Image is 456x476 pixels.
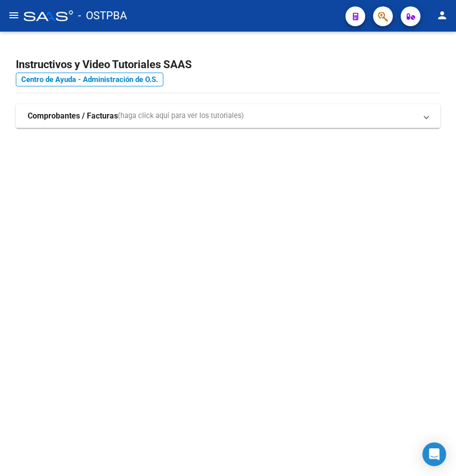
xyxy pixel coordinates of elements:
[422,442,446,466] div: Open Intercom Messenger
[16,55,440,74] h2: Instructivos y Video Tutoriales SAAS
[8,9,20,21] mat-icon: menu
[436,9,448,21] mat-icon: person
[16,73,163,86] a: Centro de Ayuda - Administración de O.S.
[118,111,244,121] span: (haga click aquí para ver los tutoriales)
[78,5,127,27] span: - OSTPBA
[16,104,440,128] mat-expansion-panel-header: Comprobantes / Facturas(haga click aquí para ver los tutoriales)
[28,111,118,121] strong: Comprobantes / Facturas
